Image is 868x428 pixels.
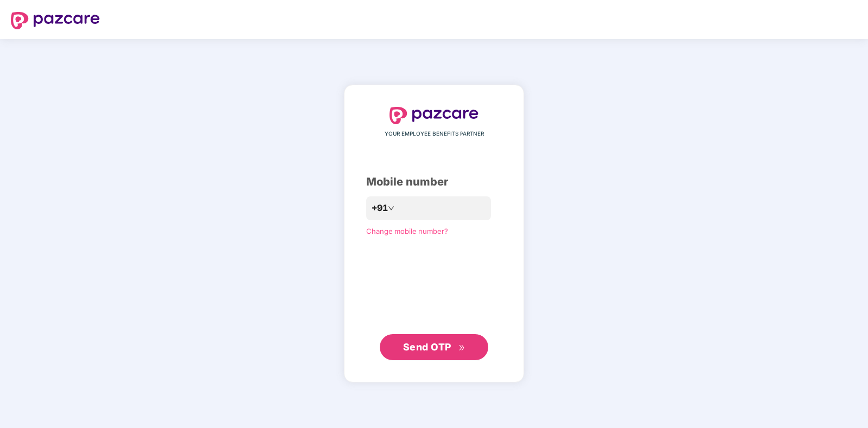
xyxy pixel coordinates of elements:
a: Change mobile number? [366,227,448,235]
img: logo [390,107,478,124]
img: logo [11,12,100,29]
span: Send OTP [403,341,451,353]
span: double-right [458,344,465,352]
span: +91 [372,201,388,215]
button: Send OTPdouble-right [380,334,488,360]
div: Mobile number [366,174,502,190]
span: YOUR EMPLOYEE BENEFITS PARTNER [385,130,484,138]
span: down [388,205,394,212]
